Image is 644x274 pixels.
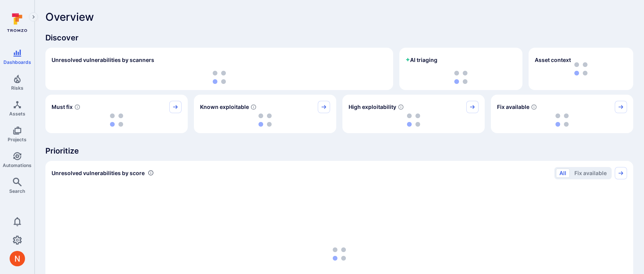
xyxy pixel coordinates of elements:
[9,188,25,194] span: Search
[45,95,188,133] div: Must fix
[31,14,36,20] i: Expand navigation menu
[10,251,25,266] div: Neeren Patki
[497,103,529,111] span: Fix available
[148,169,154,177] div: Number of vulnerabilities in status 'Open' 'Triaged' and 'In process' grouped by score
[200,103,249,111] span: Known exploitable
[405,56,437,64] h2: AI triaging
[52,169,145,177] span: Unresolved vulnerabilities by score
[200,113,330,127] div: loading spinner
[52,56,154,64] h2: Unresolved vulnerabilities by scanners
[349,103,396,111] span: High exploitability
[454,71,467,84] img: Loading...
[45,32,633,43] span: Discover
[259,114,272,127] img: Loading...
[333,247,346,261] img: Loading...
[497,113,627,127] div: loading spinner
[349,113,479,127] div: loading spinner
[74,104,80,110] svg: Risk score >=40 , missed SLA
[3,162,32,168] span: Automations
[52,71,387,84] div: loading spinner
[342,95,485,133] div: High exploitability
[11,85,23,91] span: Risks
[9,111,25,117] span: Assets
[52,103,73,111] span: Must fix
[10,251,25,266] img: ACg8ocIprwjrgDQnDsNSk9Ghn5p5-B8DpAKWoJ5Gi9syOE4K59tr4Q=s96-c
[535,56,571,64] span: Asset context
[556,169,570,178] button: All
[110,114,123,127] img: Loading...
[29,12,38,22] button: Expand navigation menu
[531,104,537,110] svg: Vulnerabilities with fix available
[45,145,633,156] span: Prioritize
[3,59,31,65] span: Dashboards
[556,114,569,127] img: Loading...
[398,104,404,110] svg: EPSS score ≥ 0.7
[45,11,94,23] span: Overview
[491,95,633,133] div: Fix available
[250,104,257,110] svg: Confirmed exploitable by KEV
[571,169,610,178] button: Fix available
[213,71,226,84] img: Loading...
[194,95,336,133] div: Known exploitable
[8,137,27,142] span: Projects
[405,71,516,84] div: loading spinner
[407,114,420,127] img: Loading...
[52,113,182,127] div: loading spinner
